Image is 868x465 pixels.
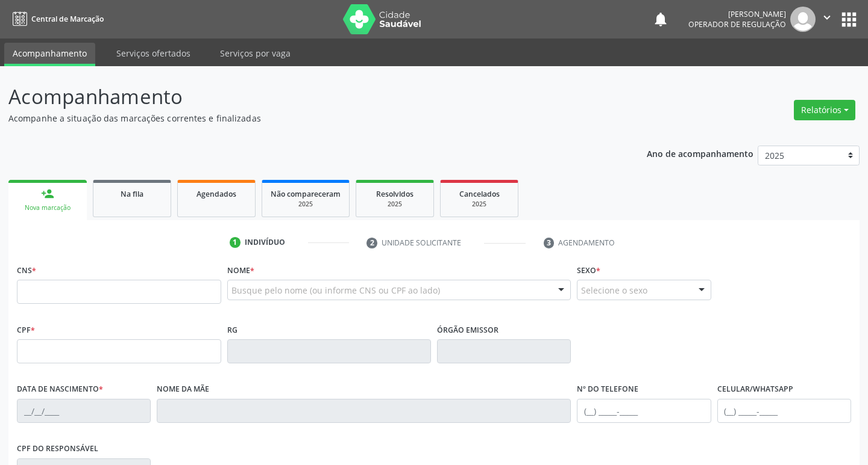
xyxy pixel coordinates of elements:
div: 2025 [449,200,509,209]
div: [PERSON_NAME] [688,9,786,19]
label: RG [227,321,237,339]
input: (__) _____-_____ [717,399,851,423]
label: CPF do responsável [17,440,98,458]
div: person_add [41,187,54,200]
span: Operador de regulação [688,19,786,29]
label: Nome da mãe [157,380,209,399]
div: 1 [230,237,241,248]
label: Sexo [577,261,600,280]
i:  [820,11,834,24]
p: Acompanhe a situação das marcações correntes e finalizadas [8,112,604,125]
button: apps [838,9,860,30]
div: Indivíduo [245,237,285,248]
button: Relatórios [794,100,855,120]
p: Acompanhamento [8,82,604,112]
span: Não compareceram [271,189,341,199]
label: Celular/WhatsApp [717,380,793,399]
label: Nº do Telefone [577,380,638,399]
span: Busque pelo nome (ou informe CNS ou CPF ao lado) [231,284,440,297]
a: Central de Marcação [8,9,104,29]
img: img [790,7,816,32]
a: Acompanhamento [4,43,95,66]
button:  [816,7,838,32]
a: Serviços por vaga [212,43,299,64]
button: notifications [652,11,669,28]
div: 2025 [365,200,425,209]
a: Serviços ofertados [108,43,199,64]
div: Nova marcação [17,203,78,212]
span: Selecione o sexo [581,284,647,297]
span: Resolvidos [376,189,414,199]
span: Na fila [121,189,143,199]
span: Agendados [197,189,236,199]
label: CPF [17,321,35,339]
span: Cancelados [459,189,500,199]
label: CNS [17,261,36,280]
div: 2025 [271,200,341,209]
label: Órgão emissor [437,321,498,339]
p: Ano de acompanhamento [647,146,753,161]
label: Nome [227,261,254,280]
label: Data de nascimento [17,380,103,399]
input: (__) _____-_____ [577,399,711,423]
input: __/__/____ [17,399,151,423]
span: Central de Marcação [31,14,104,24]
